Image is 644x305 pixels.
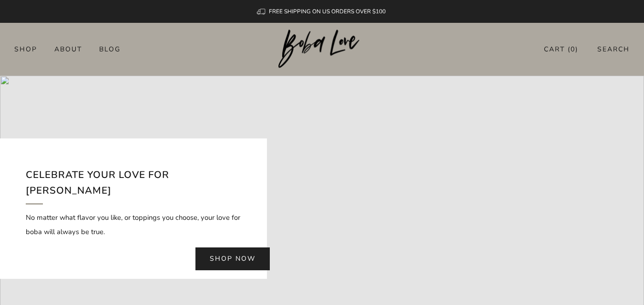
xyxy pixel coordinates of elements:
a: Shop now [195,247,270,270]
img: Boba Love [278,30,366,69]
a: Search [597,41,630,57]
a: Shop [14,41,37,57]
span: FREE SHIPPING ON US ORDERS OVER $100 [269,8,386,15]
items-count: 0 [571,45,575,54]
a: About [54,41,82,57]
h2: Celebrate your love for [PERSON_NAME] [26,167,241,205]
a: Blog [99,41,121,57]
a: Cart [544,41,578,57]
p: No matter what flavor you like, or toppings you choose, your love for boba will always be true. [26,210,241,239]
